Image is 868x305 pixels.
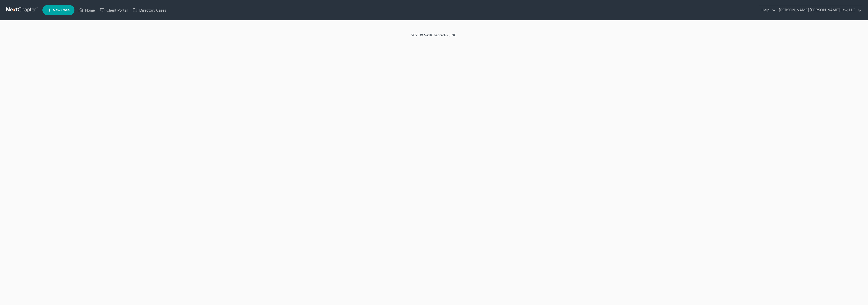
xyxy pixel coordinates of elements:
a: Help [759,6,776,15]
a: [PERSON_NAME] [PERSON_NAME] Law, LLC [776,6,862,15]
a: Home [76,6,97,15]
div: 2025 © NextChapterBK, INC [290,33,578,42]
a: Directory Cases [130,6,169,15]
a: Client Portal [97,6,130,15]
new-legal-case-button: New Case [42,5,74,15]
